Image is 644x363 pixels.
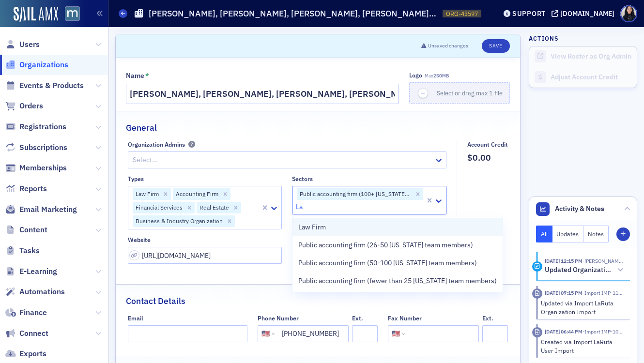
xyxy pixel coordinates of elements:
div: Business & Industry Organization [133,215,224,227]
span: Import IMP-1199 [583,289,624,296]
div: Real Estate [197,202,230,213]
div: Remove Financial Services [184,202,195,213]
a: Subscriptions [5,142,67,153]
span: Users [19,39,40,50]
span: Exports [19,348,46,359]
a: Memberships [5,163,67,173]
span: ORG-43597 [446,10,478,18]
div: Remove Public accounting firm (100+ Maryland team members) [413,188,423,200]
span: Select or drag max 1 file [437,89,503,97]
span: Email Marketing [19,204,77,215]
span: Automations [19,287,65,297]
div: Fax Number [388,315,422,322]
span: Memberships [19,163,67,173]
h5: Updated Organization: [PERSON_NAME], [PERSON_NAME], [PERSON_NAME], [PERSON_NAME], [PERSON_NAME], ... [545,266,614,274]
span: Content [19,225,47,235]
a: Adjust Account Credit [529,67,637,88]
div: Imported Activity [532,327,542,337]
span: Finance [19,307,47,318]
h1: [PERSON_NAME], [PERSON_NAME], [PERSON_NAME], [PERSON_NAME], [PERSON_NAME], P.C. [149,8,438,19]
span: $0.00 [467,151,508,164]
span: Activity & Notes [555,204,604,214]
div: Logo [409,72,422,79]
a: Events & Products [5,80,84,91]
span: Tasks [19,245,40,256]
button: Select or drag max 1 file [409,82,510,104]
button: Save [482,39,509,53]
h4: Actions [529,34,559,43]
span: Public accounting firm (50-100 [US_STATE] team members) [298,258,477,268]
img: SailAMX [14,7,58,22]
div: Financial Services [133,202,184,213]
span: Reports [19,183,47,194]
div: Ext. [352,315,363,322]
div: Phone Number [258,315,299,322]
div: Organization Admins [128,141,185,148]
span: Justin Chase [583,257,623,264]
time: 5/29/2024 12:15 PM [545,257,583,264]
span: Public accounting firm (26-50 [US_STATE] team members) [298,240,473,250]
div: Ext. [482,315,493,322]
div: Website [128,236,151,243]
a: Content [5,225,47,235]
div: Support [512,9,546,18]
a: Organizations [5,60,68,70]
a: Registrations [5,121,66,132]
span: Connect [19,328,48,339]
div: Remove Law Firm [160,188,171,200]
a: Email Marketing [5,204,77,215]
div: Activity [532,261,542,272]
button: Updates [552,226,584,242]
a: View Homepage [58,6,80,23]
div: Law Firm [133,188,160,200]
a: Finance [5,307,47,318]
div: Remove Accounting Firm [220,188,230,200]
div: Account Credit [467,141,508,148]
span: Profile [620,5,637,22]
div: Remove Business & Industry Organization [224,215,235,227]
div: Email [128,315,143,322]
span: Unsaved changes [428,42,468,50]
a: Automations [5,287,65,297]
button: Updated Organization: [PERSON_NAME], [PERSON_NAME], [PERSON_NAME], [PERSON_NAME], [PERSON_NAME], ... [545,265,623,275]
a: Orders [5,101,43,111]
button: All [536,226,552,242]
button: Notes [583,226,609,242]
span: Organizations [19,60,68,70]
div: Name [126,72,144,80]
a: Connect [5,328,48,339]
h2: General [126,121,157,134]
span: Max [425,73,449,79]
a: E-Learning [5,266,57,277]
time: 3/31/2023 06:44 PM [545,328,583,335]
span: Registrations [19,121,66,132]
span: Law Firm [298,222,326,232]
div: [DOMAIN_NAME] [560,9,614,18]
span: Orders [19,101,43,111]
div: 🇺🇸 [392,329,400,339]
a: Tasks [5,245,40,256]
button: [DOMAIN_NAME] [552,10,618,17]
img: SailAMX [65,6,80,21]
div: Created via Import LaRuta User Import [541,337,624,355]
a: Exports [5,348,46,359]
div: 🇺🇸 [261,329,270,339]
div: Types [128,175,144,182]
span: E-Learning [19,266,57,277]
abbr: This field is required [145,72,149,79]
div: Imported Activity [532,288,542,299]
span: Public accounting firm (fewer than 25 [US_STATE] team members) [298,276,497,286]
div: Adjust Account Credit [551,73,632,82]
a: Reports [5,183,47,194]
a: Users [5,39,40,50]
div: Public accounting firm (100+ [US_STATE] team members) [297,188,413,200]
div: Sectors [292,175,313,182]
time: 3/31/2023 07:15 PM [545,289,583,296]
div: Updated via Import LaRuta Organization Import [541,299,624,317]
span: Import IMP-1071 [583,328,624,335]
span: 250MB [433,73,449,79]
div: Accounting Firm [173,188,220,200]
span: Events & Products [19,80,84,91]
span: Subscriptions [19,142,67,153]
